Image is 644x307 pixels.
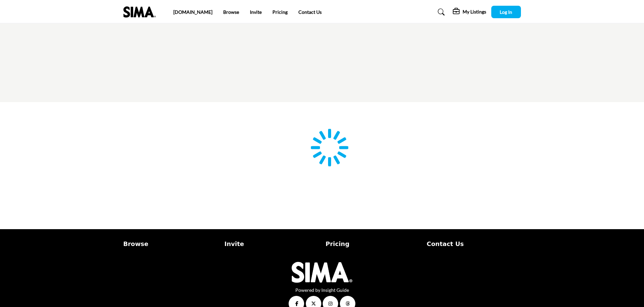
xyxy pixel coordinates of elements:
div: My Listings [453,8,486,16]
a: Browse [123,239,217,248]
button: Log In [491,6,521,18]
a: Invite [225,239,319,248]
a: Powered by Insight Guide [295,287,349,293]
img: Site Logo [123,6,159,18]
a: Contact Us [298,9,322,15]
a: Invite [250,9,262,15]
a: Browse [223,9,239,15]
a: Pricing [326,239,420,248]
a: Contact Us [427,239,521,248]
a: Pricing [272,9,288,15]
img: No Site Logo [292,262,352,283]
a: Search [431,7,449,18]
span: Log In [500,9,512,15]
h5: My Listings [463,9,486,15]
a: [DOMAIN_NAME] [173,9,212,15]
